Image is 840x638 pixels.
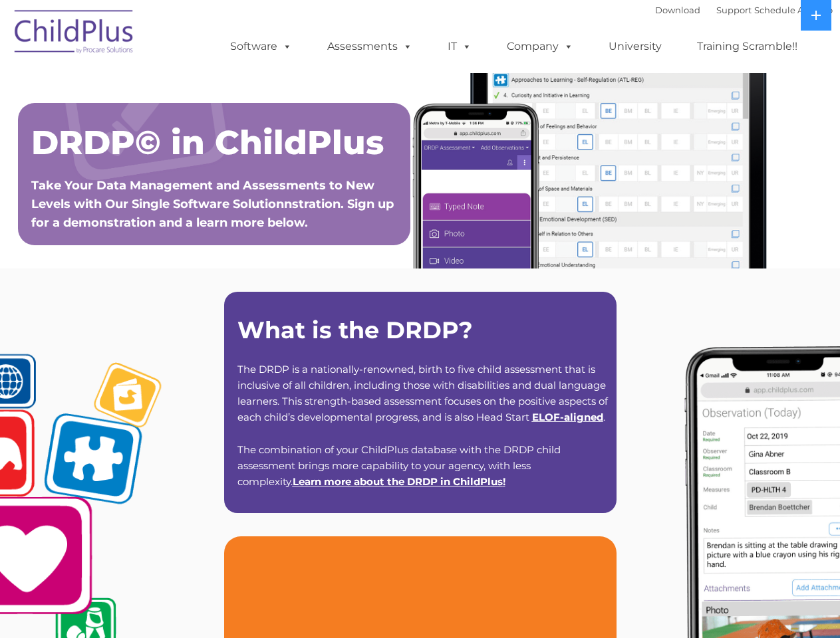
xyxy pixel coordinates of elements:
strong: What is the DRDP? [237,316,473,344]
span: The combination of your ChildPlus database with the DRDP child assessment brings more capability ... [237,443,561,488]
a: Support [716,5,752,15]
span: The DRDP is a nationally-renowned, birth to five child assessment that is inclusive of all childr... [237,363,608,423]
a: Assessments [314,33,426,60]
img: ChildPlus by Procare Solutions [8,1,141,67]
a: Schedule A Demo [754,5,833,15]
a: IT [434,33,485,60]
a: University [595,33,675,60]
font: | [655,5,833,15]
span: Take Your Data Management and Assessments to New Levels with Our Single Software Solutionnstratio... [31,178,394,230]
a: Company [493,33,587,60]
span: DRDP© in ChildPlus [31,122,384,163]
span: ! [293,475,505,488]
a: Download [655,5,700,15]
a: ELOF-aligned [532,411,603,423]
a: Software [217,33,305,60]
a: Learn more about the DRDP in ChildPlus [293,475,503,488]
a: Training Scramble!! [684,33,811,60]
